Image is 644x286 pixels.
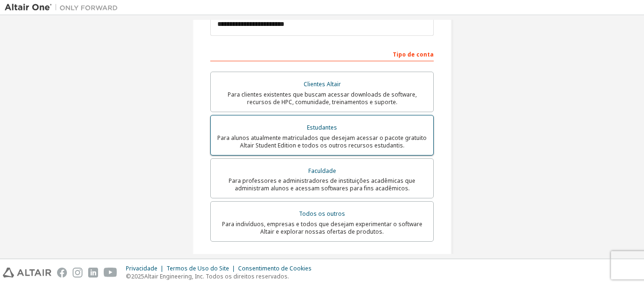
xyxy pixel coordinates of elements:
[217,134,427,149] font: Para alunos atualmente matriculados que desejam acessar o pacote gratuito Altair Student Edition ...
[238,264,312,272] font: Consentimento de Cookies
[304,80,341,88] font: Clientes Altair
[166,264,229,272] font: Termos de Uso do Site
[144,272,289,280] font: Altair Engineering, Inc. Todos os direitos reservados.
[126,264,157,272] font: Privacidade
[393,50,434,58] font: Tipo de conta
[229,177,415,192] font: Para professores e administradores de instituições acadêmicas que administram alunos e acessam so...
[126,272,131,280] font: ©
[3,268,51,278] img: altair_logo.svg
[104,268,117,278] img: youtube.svg
[73,268,83,278] img: instagram.svg
[57,268,67,278] img: facebook.svg
[222,220,422,236] font: Para indivíduos, empresas e todos que desejam experimentar o software Altair e explorar nossas of...
[307,123,337,131] font: Estudantes
[299,210,345,218] font: Todos os outros
[228,90,417,106] font: Para clientes existentes que buscam acessar downloads de software, recursos de HPC, comunidade, t...
[131,272,144,280] font: 2025
[5,3,123,12] img: Altair Um
[88,268,98,278] img: linkedin.svg
[308,167,336,175] font: Faculdade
